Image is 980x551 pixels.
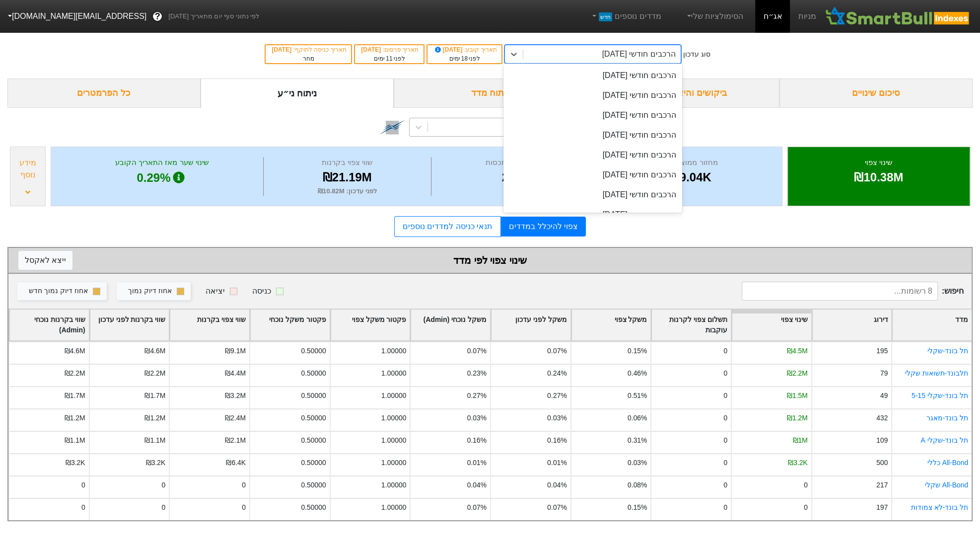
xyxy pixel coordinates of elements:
div: סיכום שינויים [779,79,973,108]
div: 1.00000 [381,458,406,468]
span: [DATE] [433,46,464,53]
div: 0.31% [628,435,647,446]
div: 0 [242,480,246,490]
div: ₪6.4K [226,458,246,468]
div: ניתוח ני״ע [201,79,394,108]
div: שינוי צפוי לפי מדד [18,253,962,268]
div: הרכבים חודשי [DATE] [602,48,676,60]
a: All-Bond שקלי [925,481,968,489]
div: הרכבים חודשי [DATE] [503,205,682,225]
div: 0.01% [547,458,566,468]
div: ₪1M [792,435,807,446]
button: אחוז דיוק נמוך [117,282,191,300]
div: 0.50000 [301,391,326,401]
img: tase link [379,114,405,140]
div: ₪9.1M [225,346,246,356]
span: מחר [303,55,314,62]
div: ₪1.1M [65,435,85,446]
div: הרכבים חודשי [DATE] [503,185,682,205]
a: תל בונד-שקלי 5-15 [911,392,968,399]
div: ניתוח מדד [394,79,587,108]
div: ₪1.1M [144,435,165,446]
span: [DATE] [272,46,293,53]
div: 0.50000 [301,435,326,446]
div: מחזור ממוצע (30 יום) [599,157,769,168]
div: 500 [876,458,888,468]
div: כניסה [252,285,271,297]
a: תלבונד-תשואות שקלי [905,369,969,377]
div: מידע נוסף [13,157,43,181]
div: ₪10.38M [800,168,957,186]
div: Toggle SortBy [170,310,249,340]
div: Toggle SortBy [9,310,89,340]
div: 0.07% [467,346,487,356]
div: 0 [804,502,808,513]
div: 0.23% [467,368,487,379]
div: 0.04% [547,480,566,490]
div: תאריך כניסה לתוקף : [271,45,346,54]
div: 1.00000 [381,346,406,356]
div: ₪4.6M [65,346,85,356]
div: 0 [242,502,246,513]
div: Toggle SortBy [571,310,651,340]
div: לפני עדכון : ₪10.82M [266,186,428,196]
div: 0.15% [628,502,647,513]
span: 11 [386,55,392,62]
div: 0.15% [628,346,647,356]
div: הרכבים חודשי [DATE] [503,125,682,145]
div: 0.03% [628,458,647,468]
div: 0.03% [467,413,487,423]
span: לפי נתוני סוף יום מתאריך [DATE] [168,11,259,21]
div: 0.27% [467,391,487,401]
div: ₪439.04K [599,168,769,186]
a: תל בונד-שקלי A [920,436,968,444]
span: 18 [461,55,468,62]
div: Toggle SortBy [651,310,731,340]
div: ₪1.2M [144,413,165,423]
div: שווי צפוי בקרנות [266,157,428,168]
div: אחוז דיוק נמוך חדש [29,286,88,297]
div: שינוי שער מאז התאריך הקובע [64,157,261,168]
div: הרכבים חודשי [DATE] [503,165,682,185]
div: תאריך קובע : [432,45,496,54]
div: 0 [723,413,727,423]
div: ₪2.4M [225,413,246,423]
div: Toggle SortBy [732,310,811,340]
div: ₪2.2M [144,368,165,379]
div: 0.16% [467,435,487,446]
div: Toggle SortBy [411,310,490,340]
div: הרכבים חודשי [DATE] [503,66,682,85]
div: 23.6 [434,168,594,186]
div: הרכבים חודשי [DATE] [503,105,682,125]
div: 0.50000 [301,368,326,379]
div: לפני ימים [432,54,496,63]
div: ₪2.2M [65,368,85,379]
div: 0.16% [547,435,566,446]
div: 0.01% [467,458,487,468]
span: חדש [599,12,612,21]
div: 0.08% [628,480,647,490]
div: כל הפרמטרים [7,79,201,108]
a: תנאי כניסה למדדים נוספים [394,216,501,237]
span: חיפוש : [742,282,964,301]
div: הרכבים חודשי [DATE] [503,85,682,105]
div: אחוז דיוק נמוך [128,286,172,297]
div: 0.06% [628,413,647,423]
div: Toggle SortBy [331,310,410,340]
div: Toggle SortBy [90,310,169,340]
div: ₪3.2M [225,391,246,401]
div: 0.50000 [301,413,326,423]
div: 1.00000 [381,391,406,401]
div: Toggle SortBy [812,310,892,340]
div: 0.03% [547,413,566,423]
div: 0.07% [547,346,566,356]
div: 0.07% [467,502,487,513]
div: 0.04% [467,480,487,490]
img: SmartBull [824,6,972,26]
div: 1.00000 [381,480,406,490]
div: ₪4.5M [787,346,808,356]
div: 49 [880,391,888,401]
a: תל בונד-מאגר [926,414,969,422]
div: 0 [162,502,166,513]
div: 0 [162,480,166,490]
